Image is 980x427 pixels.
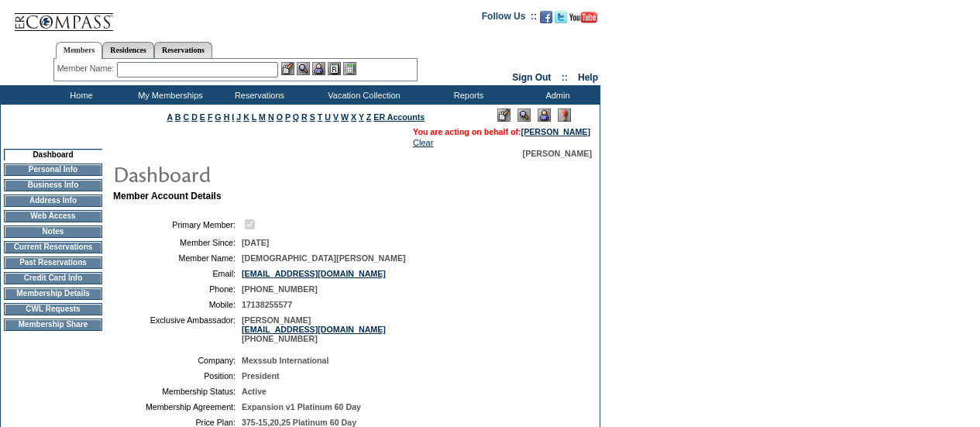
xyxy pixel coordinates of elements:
a: S [310,112,315,122]
td: My Memberships [124,85,213,105]
img: b_edit.gif [281,62,294,75]
a: D [191,112,198,122]
a: Clear [413,138,433,147]
a: C [183,112,189,122]
a: E [200,112,205,122]
a: J [236,112,241,122]
td: Membership Share [4,319,102,331]
a: U [325,112,331,122]
span: President [242,371,280,381]
img: Log Concern/Member Elevation [558,108,571,122]
a: G [215,112,221,122]
img: Edit Mode [497,108,511,122]
td: Primary Member: [119,217,236,232]
a: H [224,112,230,122]
a: Reservations [154,42,212,58]
a: B [175,112,181,122]
img: Become our fan on Facebook [540,11,552,23]
a: ER Accounts [373,112,425,122]
td: Past Reservations [4,257,102,269]
a: M [259,112,266,122]
img: Reservations [328,62,341,75]
td: Current Reservations [4,241,102,253]
span: Mexssub International [242,356,329,365]
a: Members [56,42,103,59]
td: Web Access [4,210,102,222]
a: I [232,112,234,122]
td: Membership Agreement: [119,402,236,412]
span: Expansion v1 Platinum 60 Day [242,402,361,412]
td: Admin [511,85,600,105]
a: Residences [102,42,154,58]
a: [PERSON_NAME] [521,127,590,136]
a: Follow us on Twitter [555,15,567,25]
td: Member Name: [119,253,236,263]
td: Address Info [4,195,102,207]
a: P [285,112,291,122]
a: Become our fan on Facebook [540,15,552,25]
td: Position: [119,371,236,381]
td: Membership Status: [119,387,236,396]
a: N [268,112,274,122]
td: Reservations [213,85,302,105]
td: Price Plan: [119,418,236,427]
a: Help [578,72,598,83]
span: :: [562,72,568,83]
td: Home [35,85,124,105]
td: Email: [119,269,236,278]
a: Sign Out [512,72,551,83]
a: [EMAIL_ADDRESS][DOMAIN_NAME] [242,325,386,334]
img: Impersonate [538,108,551,122]
td: Company: [119,356,236,365]
a: F [208,112,213,122]
a: L [252,112,256,122]
td: Business Info [4,179,102,191]
td: CWL Requests [4,303,102,315]
td: Follow Us :: [482,9,537,28]
div: Member Name: [57,62,117,75]
span: 17138255577 [242,300,292,309]
td: Vacation Collection [302,85,422,105]
img: Follow us on Twitter [555,11,567,23]
img: pgTtlDashboard.gif [112,158,422,189]
img: View Mode [518,108,531,122]
td: Exclusive Ambassador: [119,315,236,343]
span: [PHONE_NUMBER] [242,284,318,294]
td: Dashboard [4,149,102,160]
a: Q [293,112,299,122]
span: [PERSON_NAME] [PHONE_NUMBER] [242,315,386,343]
a: Y [359,112,364,122]
a: X [351,112,356,122]
a: Subscribe to our YouTube Channel [569,15,597,25]
a: K [243,112,249,122]
td: Credit Card Info [4,272,102,284]
td: Phone: [119,284,236,294]
td: Membership Details [4,288,102,300]
b: Member Account Details [113,191,222,201]
a: V [333,112,339,122]
a: Z [366,112,372,122]
span: Active [242,387,266,396]
img: View [297,62,310,75]
a: [EMAIL_ADDRESS][DOMAIN_NAME] [242,269,386,278]
span: [PERSON_NAME] [523,149,592,158]
td: Mobile: [119,300,236,309]
td: Personal Info [4,164,102,176]
a: A [167,112,173,122]
span: You are acting on behalf of: [413,127,590,136]
img: b_calculator.gif [343,62,356,75]
a: W [341,112,349,122]
td: Reports [422,85,511,105]
a: R [301,112,308,122]
a: O [277,112,283,122]
td: Notes [4,226,102,238]
span: [DEMOGRAPHIC_DATA][PERSON_NAME] [242,253,406,263]
img: Impersonate [312,62,325,75]
span: [DATE] [242,238,269,247]
span: 375-15,20,25 Platinum 60 Day [242,418,356,427]
img: Subscribe to our YouTube Channel [569,12,597,23]
a: T [318,112,323,122]
td: Member Since: [119,238,236,247]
